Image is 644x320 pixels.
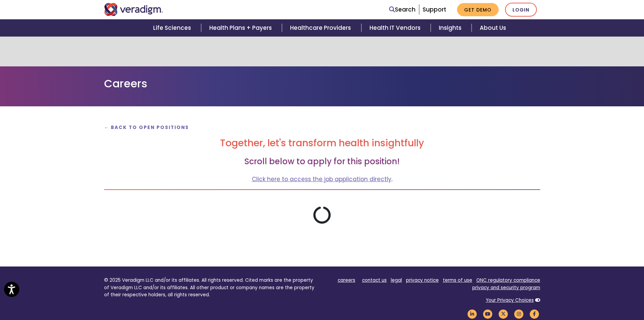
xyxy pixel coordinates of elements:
a: Life Sciences [145,19,201,37]
a: Healthcare Providers [282,19,361,37]
a: Veradigm YouTube Link [482,311,494,317]
h2: Together, let's transform health insightfully [104,137,540,149]
a: Health Plans + Payers [201,19,282,37]
a: Veradigm LinkedIn Link [467,311,478,317]
a: About Us [472,19,514,37]
a: Veradigm Twitter Link [498,311,509,317]
a: Click here to access the job application directly [252,175,391,183]
a: Login [505,3,537,17]
a: ← Back to Open Positions [104,124,189,131]
a: Get Demo [457,3,499,16]
a: Support [423,5,446,14]
a: contact us [362,277,387,283]
a: terms of use [443,277,472,283]
a: Veradigm Facebook Link [529,311,540,317]
a: ONC regulatory compliance [476,277,540,283]
a: Search [389,5,415,14]
img: Veradigm logo [104,3,163,16]
p: . [104,175,540,184]
a: legal [391,277,402,283]
a: privacy and security program [472,284,540,291]
h3: Scroll below to apply for this position! [104,157,540,167]
p: © 2025 Veradigm LLC and/or its affiliates. All rights reserved. Cited marks are the property of V... [104,277,317,299]
a: Veradigm Instagram Link [513,311,525,317]
a: privacy notice [406,277,439,283]
a: Your Privacy Choices [486,297,534,303]
h1: Careers [104,77,540,90]
a: careers [338,277,355,283]
a: Health IT Vendors [361,19,431,37]
a: Insights [431,19,472,37]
